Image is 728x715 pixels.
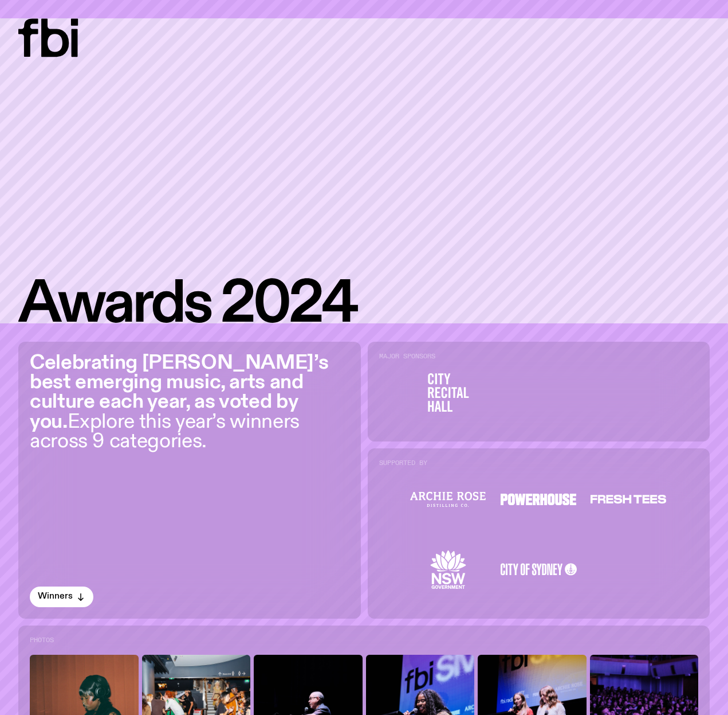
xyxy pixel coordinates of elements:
[379,460,699,466] h2: Supported By
[379,353,699,360] h2: Major Sponsors
[30,587,93,607] button: Winners
[30,637,698,643] h2: Photos
[30,353,349,451] p: Explore this year’s winners across 9 categories.
[38,592,73,601] span: Winners
[30,353,328,432] strong: Celebrating [PERSON_NAME]’s best emerging music, arts and culture each year, as voted by you.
